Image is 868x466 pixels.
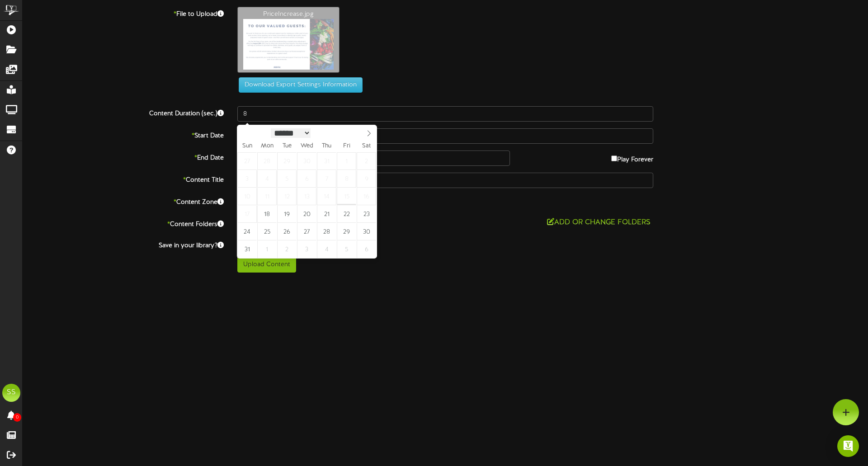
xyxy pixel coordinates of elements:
label: Content Zone [16,195,231,207]
span: August 17, 2025 [237,205,257,223]
span: July 28, 2025 [257,152,277,170]
div: SS [2,384,20,402]
span: August 29, 2025 [337,223,356,240]
span: September 4, 2025 [317,240,336,258]
span: August 21, 2025 [317,205,336,223]
a: Download Export Settings Information [234,82,363,89]
span: Sun [237,143,257,149]
label: End Date [16,151,231,163]
label: Play Forever [611,151,653,165]
span: August 18, 2025 [257,205,277,223]
span: August 14, 2025 [317,188,336,205]
span: August 7, 2025 [317,170,336,188]
span: August 12, 2025 [277,188,297,205]
span: 0 [13,413,21,422]
span: August 1, 2025 [337,152,356,170]
span: August 6, 2025 [297,170,316,188]
span: September 6, 2025 [357,240,376,258]
span: August 2, 2025 [357,152,376,170]
span: Tue [277,143,297,149]
button: Add or Change Folders [544,217,653,228]
span: August 19, 2025 [277,205,297,223]
span: Wed [297,143,317,149]
input: Year [311,128,343,138]
span: August 22, 2025 [337,205,356,223]
span: August 26, 2025 [277,223,297,240]
label: Start Date [16,128,231,141]
span: Sat [357,143,377,149]
label: Content Duration (sec.) [16,106,231,118]
span: August 31, 2025 [237,240,257,258]
label: Content Folders [16,217,231,229]
span: August 27, 2025 [297,223,316,240]
span: August 8, 2025 [337,170,356,188]
div: Open Intercom Messenger [837,435,859,457]
span: August 28, 2025 [317,223,336,240]
span: Thu [317,143,337,149]
span: August 20, 2025 [297,205,316,223]
label: Content Title [16,173,231,185]
span: September 2, 2025 [277,240,297,258]
span: Mon [257,143,277,149]
label: File to Upload [16,7,231,19]
span: July 27, 2025 [237,152,257,170]
span: August 24, 2025 [237,223,257,240]
span: Fri [337,143,357,149]
span: August 25, 2025 [257,223,277,240]
span: July 31, 2025 [317,152,336,170]
span: July 30, 2025 [297,152,316,170]
span: August 30, 2025 [357,223,376,240]
span: August 3, 2025 [237,170,257,188]
input: Play Forever [611,155,617,161]
span: September 1, 2025 [257,240,277,258]
span: August 23, 2025 [357,205,376,223]
label: Save in your library? [16,238,231,250]
span: August 15, 2025 [337,188,356,205]
span: September 5, 2025 [337,240,356,258]
span: August 9, 2025 [357,170,376,188]
span: September 3, 2025 [297,240,316,258]
span: August 16, 2025 [357,188,376,205]
button: Download Export Settings Information [239,77,363,93]
span: August 13, 2025 [297,188,316,205]
span: July 29, 2025 [277,152,297,170]
span: August 5, 2025 [277,170,297,188]
span: August 4, 2025 [257,170,277,188]
input: Title of this Content [237,173,653,188]
span: August 10, 2025 [237,188,257,205]
span: August 11, 2025 [257,188,277,205]
button: Upload Content [237,257,296,273]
